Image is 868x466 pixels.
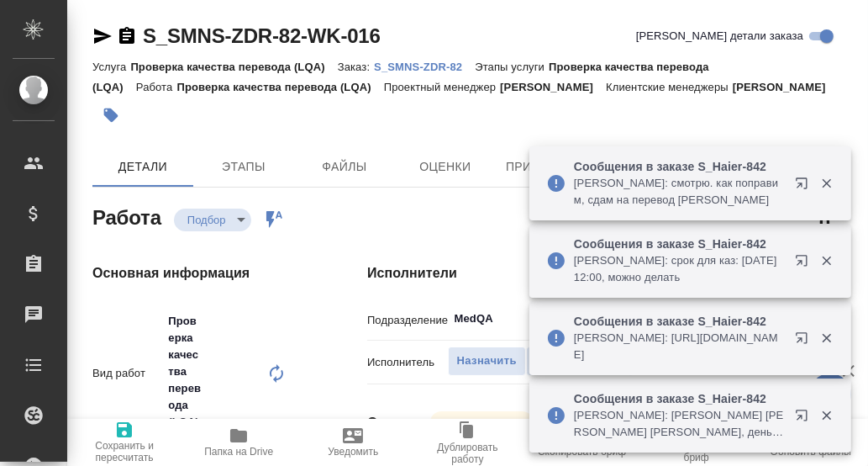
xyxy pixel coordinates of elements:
button: Назначить себя [526,347,634,376]
span: [PERSON_NAME] детали заказа [636,28,803,45]
p: Сообщения в заказе S_Haier-842 [574,313,784,330]
p: Исполнитель [367,354,448,371]
button: Скопировать ссылку для ЯМессенджера [92,26,113,46]
span: Назначить [457,352,517,371]
p: [PERSON_NAME] [733,81,839,93]
p: Работа [136,81,177,93]
button: Открыть в новой вкладке [785,321,825,362]
p: Услуга [92,61,130,73]
h4: Основная информация [92,263,300,283]
p: Подразделение [367,312,448,329]
button: Скопировать бриф [525,419,639,466]
button: Назначить [448,347,526,376]
span: Уведомить [328,446,378,458]
button: Папка на Drive [181,419,296,466]
span: Детали [103,156,183,177]
button: Сохранить и пересчитать [67,419,181,466]
button: Закрыть [809,408,844,423]
p: Заказ: [338,61,374,73]
button: Скопировать ссылку [117,26,137,46]
a: S_SMNS-ZDR-82-WK-016 [143,24,381,47]
h4: Оплата [367,413,417,433]
p: [PERSON_NAME]: срок для каз: [DATE] 12:00, можно делать [574,252,784,286]
button: Уведомить [296,419,410,466]
p: Проверка качества перевода (LQA) [92,61,709,93]
button: Открыть в новой вкладке [785,167,825,207]
p: Проверка качества перевода (LQA) [176,81,383,93]
a: S_SMNS-ZDR-82 [374,59,475,73]
button: Открыть в новой вкладке [785,399,825,439]
p: [PERSON_NAME]: смотрю. как поправим, сдам на перевод [PERSON_NAME] [574,175,784,209]
span: Файлы [304,156,385,177]
button: Закрыть [809,331,844,346]
p: Сообщения в заказе S_Haier-842 [574,158,784,175]
div: Подбор [174,209,251,231]
p: [PERSON_NAME]: [URL][DOMAIN_NAME] [574,330,784,363]
button: Не оплачена [439,416,513,430]
h2: Работа [92,201,161,231]
span: Оценки [405,156,486,177]
p: Сообщения в заказе S_Haier-842 [574,236,784,252]
p: Этапы услуги [475,61,549,73]
p: [PERSON_NAME] [500,81,606,93]
div: Подбор [430,411,534,434]
p: Сообщения в заказе S_Haier-842 [574,390,784,407]
span: Папка на Drive [204,446,273,458]
p: Проектный менеджер [384,81,500,93]
span: Этапы [203,156,284,177]
span: Дублировать работу [420,442,514,465]
p: Вид работ [92,365,161,382]
p: S_SMNS-ZDR-82 [374,61,475,73]
p: [PERSON_NAME]: [PERSON_NAME] [PERSON_NAME] [PERSON_NAME], день добрый. Сравнил все три версии рук... [574,407,784,441]
button: Добавить тэг [92,97,129,134]
button: Закрыть [809,176,844,191]
span: Приглашения [506,156,600,177]
button: Подбор [182,213,231,227]
span: Сохранить и пересчитать [77,440,171,463]
p: Проверка качества перевода (LQA) [130,61,337,73]
h4: Исполнители [367,263,850,283]
p: Клиентские менеджеры [606,81,733,93]
button: Дублировать работу [410,419,524,466]
button: Открыть в новой вкладке [785,244,825,284]
button: Закрыть [809,253,844,268]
